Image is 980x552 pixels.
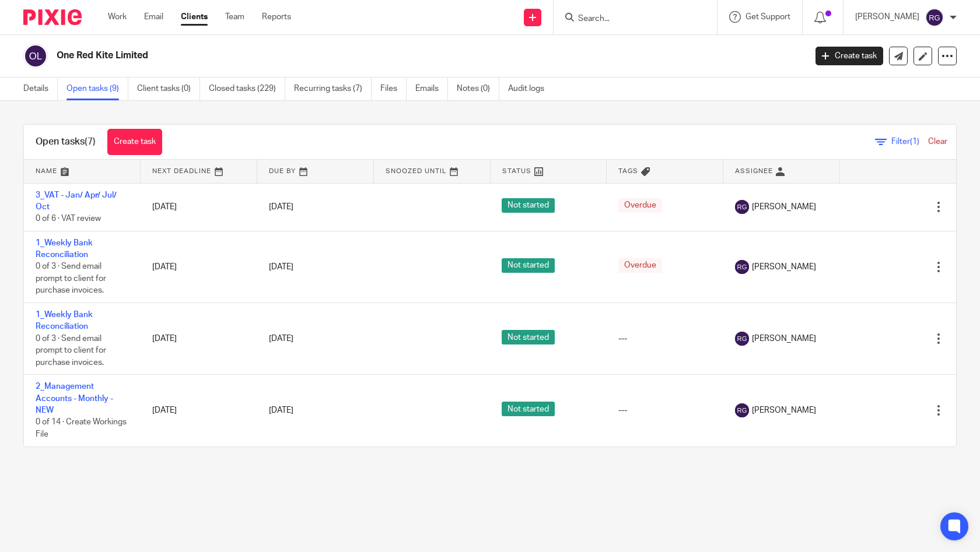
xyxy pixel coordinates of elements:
span: [PERSON_NAME] [752,201,816,213]
a: Reports [262,11,291,23]
a: Audit logs [508,78,553,100]
a: Emails [415,78,448,100]
span: [DATE] [269,406,293,414]
span: Not started [502,330,555,344]
span: 0 of 14 · Create Workings File [36,419,127,439]
span: [DATE] [269,335,293,343]
span: Tags [618,168,638,174]
a: Team [225,11,244,23]
h2: One Red Kite Limited [57,50,650,62]
a: Details [23,78,58,100]
img: svg%3E [735,200,749,214]
span: 0 of 3 · Send email prompt to client for purchase invoices. [36,263,106,295]
a: Client tasks (0) [137,78,200,100]
a: Email [144,11,163,23]
a: 3_VAT - Jan/ Apr/ Jul/ Oct [36,191,117,211]
h1: Open tasks [36,136,96,148]
a: Open tasks (9) [66,78,128,100]
span: Not started [502,258,555,273]
a: Closed tasks (229) [209,78,285,100]
td: [DATE] [141,231,257,303]
span: [DATE] [269,263,293,271]
span: 0 of 3 · Send email prompt to client for purchase invoices. [36,335,106,367]
a: Recurring tasks (7) [294,78,372,100]
a: Notes (0) [457,78,499,100]
span: Status [502,168,531,174]
a: Work [108,11,127,23]
span: 0 of 6 · VAT review [36,215,101,223]
span: (7) [85,137,96,146]
img: svg%3E [735,332,749,346]
span: [DATE] [269,203,293,211]
a: Clear [928,138,947,146]
span: Not started [502,402,555,416]
span: Filter [891,138,928,146]
span: [PERSON_NAME] [752,405,816,416]
span: Overdue [618,258,662,273]
div: --- [618,333,712,344]
span: [PERSON_NAME] [752,261,816,273]
span: Overdue [618,198,662,213]
div: --- [618,405,712,416]
img: svg%3E [735,403,749,417]
img: svg%3E [925,8,944,27]
span: [PERSON_NAME] [752,333,816,344]
input: Search [577,14,682,24]
td: [DATE] [141,375,257,446]
img: Pixie [23,9,82,25]
td: [DATE] [141,183,257,231]
span: Snoozed Until [386,168,447,174]
img: svg%3E [735,260,749,274]
span: Not started [502,198,555,213]
span: Get Support [745,13,790,21]
a: Files [380,78,407,100]
a: 2_Management Accounts - Monthly - NEW [36,382,113,414]
img: svg%3E [23,44,48,68]
a: Create task [815,47,883,65]
a: 1_Weekly Bank Reconciliation [36,239,93,259]
a: Create task [107,129,162,155]
p: [PERSON_NAME] [855,11,919,23]
td: [DATE] [141,303,257,375]
span: (1) [910,138,919,146]
a: Clients [181,11,208,23]
a: 1_Weekly Bank Reconciliation [36,311,93,331]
